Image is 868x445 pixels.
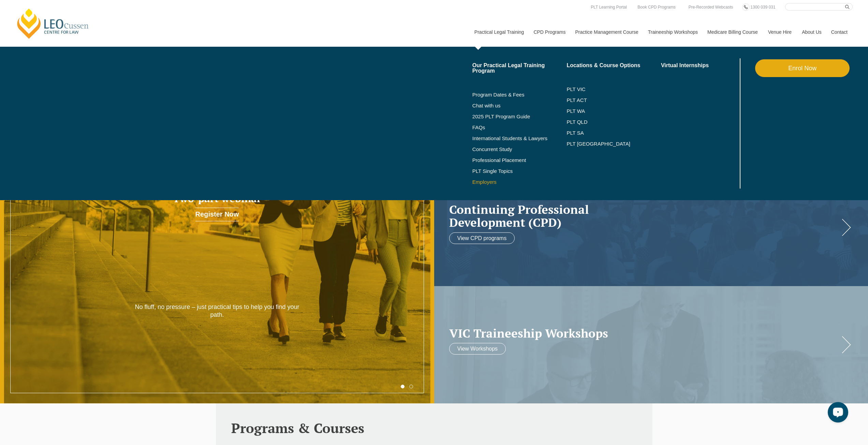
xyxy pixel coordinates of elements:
h2: Programs & Courses [231,420,637,435]
a: PLT [GEOGRAPHIC_DATA] [567,141,661,147]
a: PLT ACT [567,98,661,103]
a: Employers [472,179,567,185]
a: FAQs [472,125,567,130]
a: View CPD programs [449,232,515,244]
a: Practice Management Course [570,17,643,47]
a: Pre-Recorded Webcasts [687,3,735,11]
p: No fluff, no pressure – just practical tips to help you find your path. [130,303,304,319]
a: [PERSON_NAME] Centre for Law [15,8,91,40]
a: Traineeship Workshops [643,17,702,47]
a: Register Now [195,208,239,221]
a: Locations & Course Options [567,63,661,68]
a: PLT Learning Portal [589,3,629,11]
a: Book CPD Programs [636,3,677,11]
a: Virtual Internships [661,63,738,68]
a: Our Practical Legal Training Program [472,63,567,74]
a: PLT VIC [567,87,661,92]
a: PLT Single Topics [472,168,567,174]
a: Continuing ProfessionalDevelopment (CPD) [449,203,840,229]
a: Concurrent Study [472,147,567,152]
a: Contact [826,17,853,47]
a: About Us [797,17,826,47]
a: View Workshops [449,343,506,355]
a: Chat with us [472,103,567,108]
a: PLT SA [567,130,661,136]
button: 1 [401,385,404,388]
a: 2025 PLT Program Guide [472,114,550,119]
a: Medicare Billing Course [702,17,763,47]
span: 1300 039 031 [750,5,775,10]
iframe: LiveChat chat widget [822,399,851,428]
a: Enrol Now [755,59,850,77]
h3: Two-part webinar [87,193,348,204]
a: Venue Hire [763,17,797,47]
a: PLT WA [567,108,644,114]
a: Practical Legal Training [469,17,529,47]
a: CPD Programs [528,17,570,47]
h2: Continuing Professional Development (CPD) [449,203,840,229]
a: VIC Traineeship Workshops [449,326,840,340]
button: 2 [409,385,413,388]
a: Professional Placement [472,158,567,163]
a: International Students & Lawyers [472,136,567,141]
a: Program Dates & Fees [472,92,567,98]
a: 1300 039 031 [749,3,777,11]
a: PLT QLD [567,119,661,125]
